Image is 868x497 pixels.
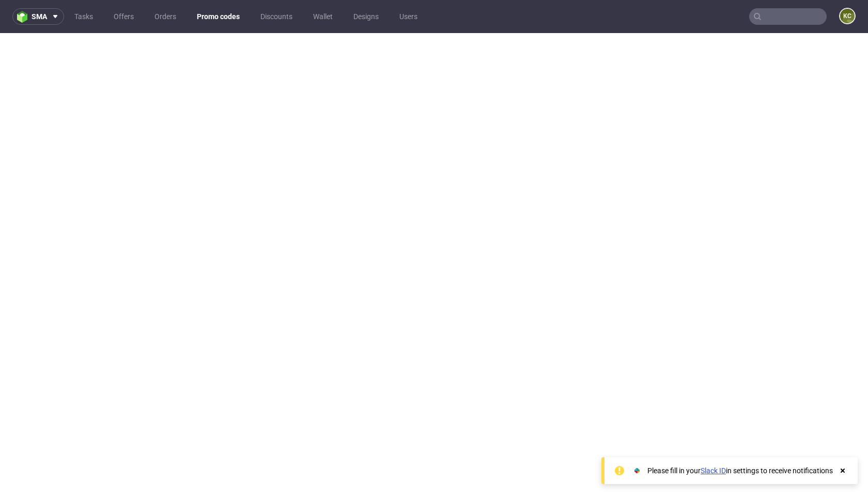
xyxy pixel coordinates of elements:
[307,8,339,25] a: Wallet
[107,8,140,25] a: Offers
[701,467,726,475] a: Slack ID
[632,465,642,476] img: Slack
[32,13,47,20] span: sma
[647,465,833,476] div: Please fill in your in settings to receive notifications
[17,11,32,23] img: logo
[191,8,246,25] a: Promo codes
[840,9,855,23] figcaption: KC
[148,8,182,25] a: Orders
[68,8,99,25] a: Tasks
[12,8,64,25] button: sma
[393,8,424,25] a: Users
[347,8,385,25] a: Designs
[254,8,299,25] a: Discounts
